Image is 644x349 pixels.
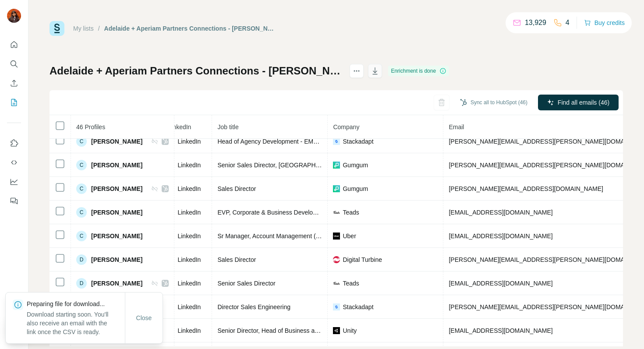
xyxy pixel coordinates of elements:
span: [EMAIL_ADDRESS][DOMAIN_NAME] [449,280,552,287]
span: LinkedIn [177,232,201,240]
div: Adelaide + Aperiam Partners Connections - [PERSON_NAME] Connections [104,24,278,33]
div: C [76,136,87,147]
span: Senior Sales Director, [GEOGRAPHIC_DATA] [217,162,342,169]
img: company-logo [333,280,340,287]
span: LinkedIn [168,123,191,130]
span: [EMAIL_ADDRESS][DOMAIN_NAME] [449,233,552,240]
span: Teads [343,279,359,288]
span: LinkedIn [177,208,201,217]
span: Find all emails (46) [558,98,609,107]
a: My lists [73,25,94,32]
span: EVP, Corporate & Business Development [217,209,330,216]
img: company-logo [333,303,340,310]
span: LinkedIn [177,161,201,169]
span: Sales Director [217,185,256,192]
li: / [98,24,100,33]
span: Stackadapt [343,303,373,311]
span: Teads [343,208,359,217]
span: [PERSON_NAME] [91,208,142,217]
span: Sales Director [217,256,256,263]
span: LinkedIn [177,255,201,264]
button: Find all emails (46) [538,95,619,110]
div: C [76,183,87,194]
p: 4 [566,18,570,28]
div: D [76,254,87,265]
img: company-logo [333,327,340,334]
img: company-logo [333,162,340,169]
div: D [76,278,87,289]
span: Head of Agency Development - EMEA & APAC [217,138,344,145]
button: Search [7,56,21,72]
img: company-logo [333,233,340,240]
span: Sr Manager, Account Management ([GEOGRAPHIC_DATA]/[GEOGRAPHIC_DATA]) - Uber Eats [217,233,480,240]
span: [PERSON_NAME][EMAIL_ADDRESS][DOMAIN_NAME] [449,185,603,192]
span: Digital Turbine [343,255,382,264]
button: Enrich CSV [7,75,21,91]
button: Buy credits [584,17,625,29]
span: Company [333,123,359,130]
div: C [76,160,87,170]
span: Stackadapt [343,137,373,146]
img: company-logo [333,138,340,145]
span: Gumgum [343,161,368,169]
span: [PERSON_NAME] [91,137,142,146]
span: Uber [343,232,356,240]
span: [PERSON_NAME] [91,279,142,288]
button: Feedback [7,193,21,209]
span: Close [136,314,152,322]
span: LinkedIn [177,303,201,311]
div: C [76,207,87,218]
span: [PERSON_NAME] [91,161,142,169]
span: LinkedIn [177,184,201,193]
span: LinkedIn [177,326,201,335]
button: Dashboard [7,174,21,190]
span: Director Sales Engineering [217,303,290,310]
span: LinkedIn [177,137,201,146]
span: [PERSON_NAME] [91,232,142,240]
button: Use Surfe API [7,155,21,170]
span: Email [449,123,464,130]
img: company-logo [333,256,340,263]
button: Quick start [7,37,21,53]
img: Surfe Logo [50,21,64,36]
p: Preparing file for download... [27,300,125,308]
img: company-logo [333,209,340,216]
button: Use Surfe on LinkedIn [7,135,21,151]
span: [EMAIL_ADDRESS][DOMAIN_NAME] [449,209,552,216]
img: company-logo [333,185,340,192]
span: [EMAIL_ADDRESS][DOMAIN_NAME] [449,327,552,334]
span: Job title [217,123,238,130]
button: My lists [7,95,21,110]
span: [PERSON_NAME] [91,255,142,264]
div: Enrichment is done [388,66,449,76]
button: actions [350,64,364,78]
span: Unity [343,326,357,335]
button: Sync all to HubSpot (46) [454,96,534,109]
button: Close [130,310,158,326]
h1: Adelaide + Aperiam Partners Connections - [PERSON_NAME] Connections [50,64,342,78]
span: LinkedIn [177,279,201,288]
span: [PERSON_NAME] [91,184,142,193]
div: C [76,231,87,241]
span: Senior Sales Director [217,280,275,287]
span: Senior Director, Head of Business and Strategy, Offerwall [217,327,373,334]
p: 13,929 [525,18,546,28]
span: 46 Profiles [76,123,105,130]
p: Download starting soon. You'll also receive an email with the link once the CSV is ready. [27,310,125,336]
img: Avatar [7,9,21,23]
span: Gumgum [343,184,368,193]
